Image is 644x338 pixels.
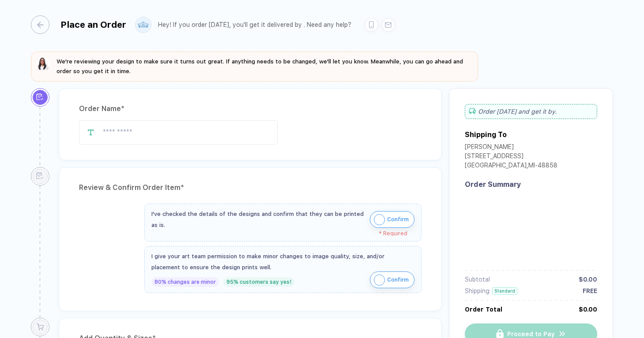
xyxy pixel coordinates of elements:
[492,287,517,295] div: Standard
[465,276,490,283] div: Subtotal
[465,162,557,171] div: [GEOGRAPHIC_DATA] , MI - 48858
[374,275,385,286] img: icon
[465,287,490,294] div: Shipping
[79,102,422,116] div: Order Name
[387,212,409,227] span: Confirm
[374,214,385,225] img: icon
[158,21,351,29] div: Hey! If you order [DATE], you'll get it delivered by . Need any help?
[56,58,463,74] span: We're reviewing your design to make sure it turns out great. If anything needs to be changed, we'...
[579,276,597,283] div: $0.00
[223,277,294,287] div: 95% customers say yes!
[136,17,151,33] img: user profile
[370,211,414,228] button: iconConfirm
[579,306,597,313] div: $0.00
[151,230,407,237] div: * Required
[370,271,414,288] button: iconConfirm
[36,57,473,76] button: We're reviewing your design to make sure it turns out great. If anything needs to be changed, we'...
[465,152,557,162] div: [STREET_ADDRESS]
[60,19,126,30] div: Place an Order
[465,104,597,119] div: Order [DATE] and get it by .
[465,306,502,313] div: Order Total
[465,130,507,139] div: Shipping To
[151,277,219,287] div: 80% changes are minor
[465,180,597,189] div: Order Summary
[36,57,50,71] img: sophie
[465,143,557,152] div: [PERSON_NAME]
[151,251,414,273] div: I give your art team permission to make minor changes to image quality, size, and/or placement to...
[583,287,597,294] div: FREE
[387,273,409,287] span: Confirm
[151,208,365,230] div: I've checked the details of the designs and confirm that they can be printed as is.
[79,181,422,195] div: Review & Confirm Order Item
